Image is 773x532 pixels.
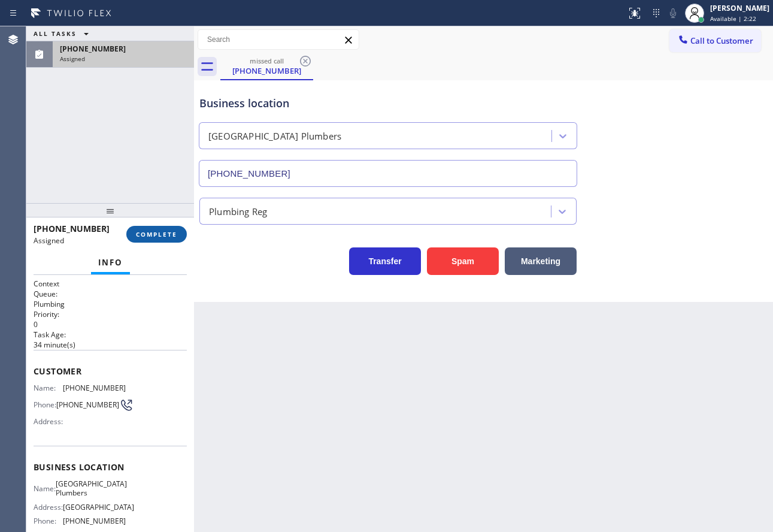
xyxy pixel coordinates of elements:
[710,3,769,13] div: [PERSON_NAME]
[34,299,187,309] p: Plumbing
[34,330,187,340] h2: Task Age:
[198,30,359,49] input: Search
[690,35,753,46] span: Call to Customer
[56,400,119,409] span: [PHONE_NUMBER]
[91,251,130,274] button: Info
[126,226,187,243] button: COMPLETE
[34,340,187,350] p: 34 minute(s)
[669,29,761,52] button: Call to Customer
[34,461,187,473] span: Business location
[710,14,756,23] span: Available | 2:22
[222,56,312,65] div: missed call
[63,516,126,525] span: [PHONE_NUMBER]
[208,129,341,143] div: [GEOGRAPHIC_DATA] Plumbers
[56,479,127,498] span: [GEOGRAPHIC_DATA] Plumbers
[427,247,499,275] button: Spam
[34,516,63,525] span: Phone:
[222,65,312,76] div: [PHONE_NUMBER]
[136,230,177,238] span: COMPLETE
[34,279,187,289] h1: Context
[26,26,101,41] button: ALL TASKS
[222,53,312,79] div: (752) 514-7833
[34,289,187,299] h2: Queue:
[60,44,126,54] span: [PHONE_NUMBER]
[199,95,577,111] div: Business location
[98,257,123,268] span: Info
[34,365,187,377] span: Customer
[34,484,56,493] span: Name:
[34,417,65,426] span: Address:
[209,204,267,218] div: Plumbing Reg
[63,503,134,512] span: [GEOGRAPHIC_DATA]
[34,400,56,409] span: Phone:
[199,160,577,187] input: Phone Number
[349,247,421,275] button: Transfer
[34,319,187,330] p: 0
[34,503,63,512] span: Address:
[34,383,63,392] span: Name:
[665,5,681,22] button: Mute
[63,383,126,392] span: [PHONE_NUMBER]
[34,29,77,38] span: ALL TASKS
[505,247,577,275] button: Marketing
[60,55,85,63] span: Assigned
[34,235,64,246] span: Assigned
[34,223,110,234] span: [PHONE_NUMBER]
[34,309,187,319] h2: Priority:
